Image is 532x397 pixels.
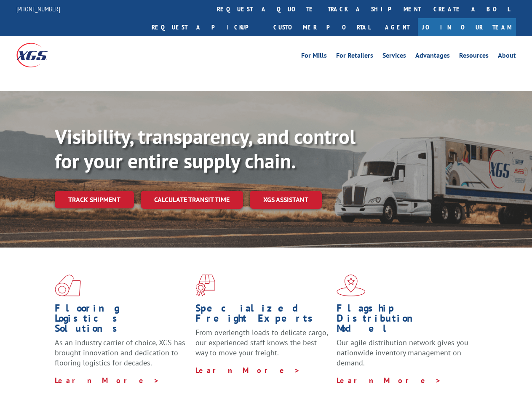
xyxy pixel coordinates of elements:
a: Track shipment [55,191,134,208]
a: For Retailers [336,52,373,61]
a: Request a pickup [145,18,267,36]
img: xgs-icon-total-supply-chain-intelligence-red [55,274,81,296]
a: Learn More > [55,376,160,385]
img: xgs-icon-focused-on-flooring-red [195,274,215,296]
a: Advantages [415,52,450,61]
a: Learn More > [337,376,441,385]
img: xgs-icon-flagship-distribution-model-red [337,274,366,296]
span: Our agile distribution network gives you nationwide inventory management on demand. [337,338,468,368]
a: Learn More > [195,365,300,375]
a: Resources [459,52,489,61]
a: [PHONE_NUMBER] [16,5,60,13]
a: XGS ASSISTANT [250,191,322,209]
a: Services [382,52,406,61]
h1: Flagship Distribution Model [337,303,471,338]
h1: Specialized Freight Experts [195,303,330,328]
a: Calculate transit time [141,191,243,209]
a: About [498,52,516,61]
h1: Flooring Logistics Solutions [55,303,189,338]
a: For Mills [301,52,327,61]
a: Join Our Team [418,18,516,36]
a: Customer Portal [267,18,377,36]
a: Agent [377,18,418,36]
p: From overlength loads to delicate cargo, our experienced staff knows the best way to move your fr... [195,328,330,365]
b: Visibility, transparency, and control for your entire supply chain. [55,123,356,174]
span: As an industry carrier of choice, XGS has brought innovation and dedication to flooring logistics... [55,338,185,368]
